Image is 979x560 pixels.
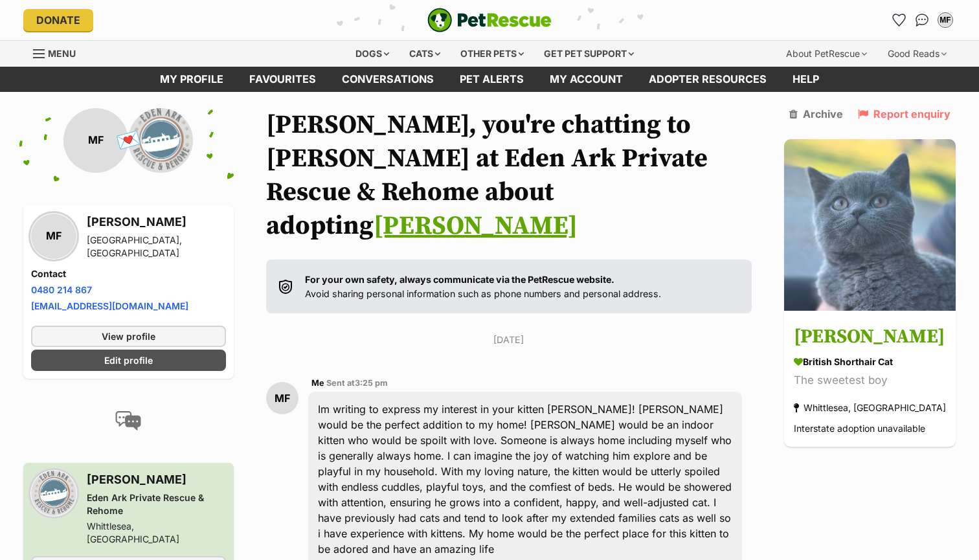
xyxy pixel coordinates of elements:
a: View profile [31,326,226,347]
a: My account [537,67,636,92]
div: Whittlesea, [GEOGRAPHIC_DATA] [87,520,226,546]
span: Sent at [326,378,388,388]
button: My account [935,10,956,30]
span: Me [311,378,324,388]
a: 0480 214 867 [31,284,92,295]
a: Archive [789,108,843,120]
a: Pet alerts [447,67,537,92]
a: [EMAIL_ADDRESS][DOMAIN_NAME] [31,300,188,311]
div: British Shorthair Cat [794,355,946,368]
a: conversations [329,67,447,92]
a: [PERSON_NAME] British Shorthair Cat The sweetest boy Whittlesea, [GEOGRAPHIC_DATA] Interstate ado... [784,313,956,447]
h3: [PERSON_NAME] [87,471,226,489]
img: Eden Ark Private Rescue & Rehome profile pic [31,471,76,516]
a: Conversations [912,10,932,30]
div: MF [939,14,952,27]
h3: [PERSON_NAME] [87,213,226,231]
h3: [PERSON_NAME] [794,322,946,352]
ul: Account quick links [888,10,956,30]
img: Taylor [784,139,956,311]
a: [PERSON_NAME] [374,210,578,242]
div: Good Reads [879,41,956,67]
img: Eden Ark Private Rescue & Rehome profile pic [128,108,193,173]
a: Help [780,67,832,92]
p: Avoid sharing personal information such as phone numbers and personal address. [305,273,661,300]
h4: Contact [31,267,226,280]
div: MF [266,382,298,414]
div: Get pet support [535,41,643,67]
a: PetRescue [427,8,552,32]
div: About PetRescue [777,41,876,67]
a: Favourites [888,10,909,30]
div: MF [31,214,76,259]
div: Dogs [346,41,398,67]
span: Edit profile [104,353,153,367]
strong: For your own safety, always communicate via the PetRescue website. [305,274,614,285]
a: Favourites [236,67,329,92]
div: Other pets [451,41,533,67]
a: Edit profile [31,350,226,371]
div: The sweetest boy [794,372,946,389]
a: My profile [147,67,236,92]
span: Interstate adoption unavailable [794,423,925,434]
div: [GEOGRAPHIC_DATA], [GEOGRAPHIC_DATA] [87,234,226,260]
a: Report enquiry [858,108,951,120]
h1: [PERSON_NAME], you're chatting to [PERSON_NAME] at Eden Ark Private Rescue & Rehome about adopting [266,108,752,243]
span: Menu [48,48,76,59]
div: Cats [400,41,449,67]
a: Donate [23,9,93,31]
img: chat-41dd97257d64d25036548639549fe6c8038ab92f7586957e7f3b1b290dea8141.svg [916,14,929,27]
a: Adopter resources [636,67,780,92]
div: MF [63,108,128,173]
img: logo-e224e6f780fb5917bec1dbf3a21bbac754714ae5b6737aabdf751b685950b380.svg [427,8,552,32]
a: Menu [33,41,85,64]
span: 💌 [114,126,143,154]
img: conversation-icon-4a6f8262b818ee0b60e3300018af0b2d0b884aa5de6e9bcb8d3d4eeb1a70a7c4.svg [115,411,141,431]
p: [DATE] [266,333,752,346]
div: Whittlesea, [GEOGRAPHIC_DATA] [794,399,946,416]
div: Eden Ark Private Rescue & Rehome [87,491,226,517]
span: View profile [102,330,155,343]
span: 3:25 pm [355,378,388,388]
